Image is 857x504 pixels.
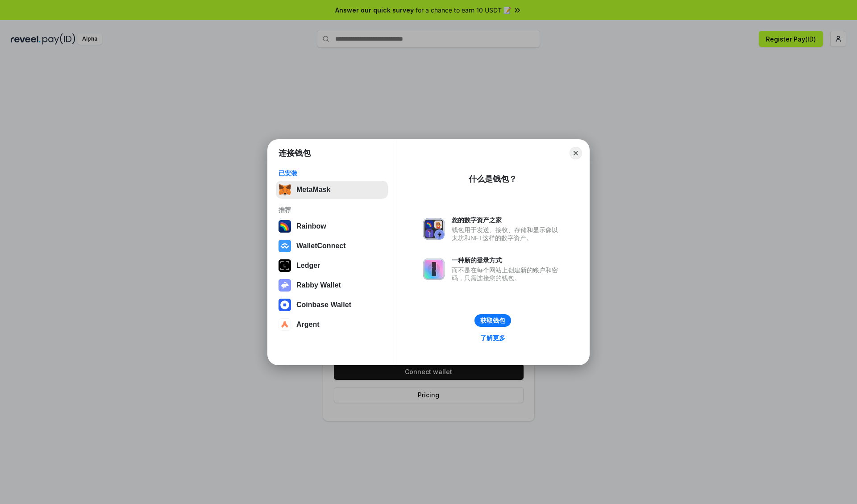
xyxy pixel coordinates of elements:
[475,332,511,344] a: 了解更多
[276,237,388,255] button: WalletConnect
[480,334,505,342] div: 了解更多
[296,262,320,270] div: Ledger
[276,181,388,199] button: MetaMask
[452,216,562,224] div: 您的数字资产之家
[423,258,445,280] img: svg+xml,%3Csvg%20xmlns%3D%22http%3A%2F%2Fwww.w3.org%2F2000%2Fsvg%22%20fill%3D%22none%22%20viewBox...
[276,296,388,314] button: Coinbase Wallet
[279,183,291,196] img: svg+xml,%3Csvg%20fill%3D%22none%22%20height%3D%2233%22%20viewBox%3D%220%200%2035%2033%22%20width%...
[452,226,562,242] div: 钱包用于发送、接收、存储和显示像以太坊和NFT这样的数字资产。
[469,174,517,184] div: 什么是钱包？
[296,281,341,289] div: Rabby Wallet
[452,256,562,264] div: 一种新的登录方式
[452,266,562,282] div: 而不是在每个网站上创建新的账户和密码，只需连接您的钱包。
[276,316,388,333] button: Argent
[570,147,582,159] button: Close
[296,186,330,194] div: MetaMask
[279,299,291,311] img: svg+xml,%3Csvg%20width%3D%2228%22%20height%3D%2228%22%20viewBox%3D%220%200%2028%2028%22%20fill%3D...
[474,314,511,327] button: 获取钱包
[279,169,385,177] div: 已安装
[276,276,388,294] button: Rabby Wallet
[279,259,291,272] img: svg+xml,%3Csvg%20xmlns%3D%22http%3A%2F%2Fwww.w3.org%2F2000%2Fsvg%22%20width%3D%2228%22%20height%3...
[480,317,505,325] div: 获取钱包
[296,321,320,329] div: Argent
[276,257,388,275] button: Ledger
[296,242,346,250] div: WalletConnect
[423,218,445,240] img: svg+xml,%3Csvg%20xmlns%3D%22http%3A%2F%2Fwww.w3.org%2F2000%2Fsvg%22%20fill%3D%22none%22%20viewBox...
[279,148,311,158] h1: 连接钱包
[279,206,385,214] div: 推荐
[296,222,326,230] div: Rainbow
[279,279,291,292] img: svg+xml,%3Csvg%20xmlns%3D%22http%3A%2F%2Fwww.w3.org%2F2000%2Fsvg%22%20fill%3D%22none%22%20viewBox...
[279,318,291,331] img: svg+xml,%3Csvg%20width%3D%2228%22%20height%3D%2228%22%20viewBox%3D%220%200%2028%2028%22%20fill%3D...
[276,217,388,235] button: Rainbow
[279,220,291,233] img: svg+xml,%3Csvg%20width%3D%22120%22%20height%3D%22120%22%20viewBox%3D%220%200%20120%20120%22%20fil...
[279,240,291,252] img: svg+xml,%3Csvg%20width%3D%2228%22%20height%3D%2228%22%20viewBox%3D%220%200%2028%2028%22%20fill%3D...
[296,301,351,309] div: Coinbase Wallet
